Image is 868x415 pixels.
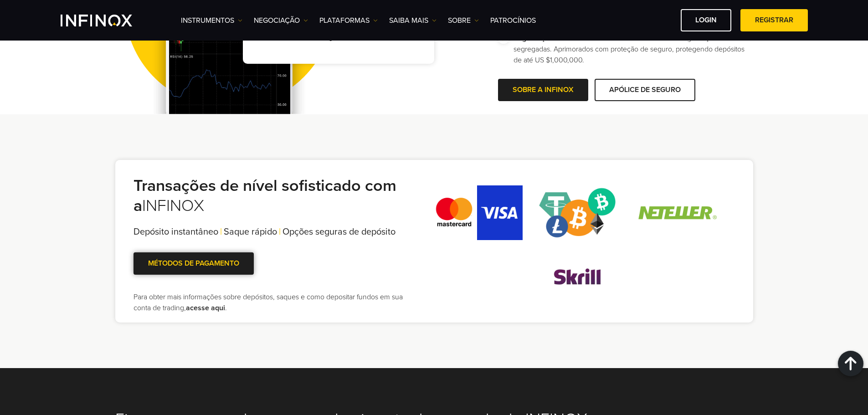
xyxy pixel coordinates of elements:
p: Seus fundos são mantidos em segurança em contas segregadas. Aprimorados com proteção de seguro, p... [514,33,753,66]
a: Instrumentos [181,15,242,26]
a: SOBRE [448,15,479,26]
a: NEGOCIAÇÃO [254,15,308,26]
span: | [279,226,281,237]
a: Login [681,9,731,31]
p: Para obter mais informações sobre depósitos, saques e como depositar fundos em sua conta de tradi... [134,292,420,313]
span: Saque rápido [224,226,277,237]
strong: Segurança do cliente: [514,34,585,43]
a: APÓLICE DE SEGURO [595,79,695,101]
a: acesse aqui [186,303,225,313]
a: Patrocínios [490,15,536,26]
img: crypto_solution.webp [532,185,623,240]
a: Registrar [740,9,808,31]
a: INFINOX Logo [61,15,154,26]
img: credit_card.webp [431,185,523,240]
span: Opções seguras de depósito [282,226,395,237]
a: Saiba mais [389,15,437,26]
strong: Transações de nível sofisticado com a [134,176,396,215]
img: neteller.webp [632,185,723,240]
span: | [220,226,222,237]
a: SOBRE A INFINOX [498,79,588,101]
h2: INFINOX [134,176,420,216]
img: skrill.webp [532,249,623,304]
span: Depósito instantâneo [134,226,218,237]
a: MÉTODOS DE PAGAMENTO [134,252,254,275]
a: PLATAFORMAS [319,15,378,26]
